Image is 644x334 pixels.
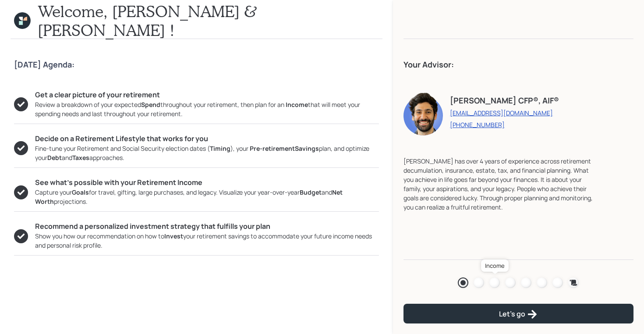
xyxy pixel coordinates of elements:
[35,91,379,99] h5: Get a clear picture of your retirement
[35,222,379,231] h5: Recommend a personalized investment strategy that fulfills your plan
[499,309,538,320] div: Let's go
[35,144,379,162] div: Fine-tune your Retirement and Social Security election dates ( ), your plan, and optimize your an...
[141,100,160,109] b: Spend
[403,156,598,212] div: [PERSON_NAME] has over 4 years of experience across retirement decumulation, insurance, estate, t...
[295,144,319,153] b: Savings
[47,153,62,162] b: Debt
[35,100,379,118] div: Review a breakdown of your expected throughout your retirement, then plan for an that will meet y...
[300,188,322,196] b: Budget
[38,2,379,39] h1: Welcome, [PERSON_NAME] & [PERSON_NAME] !
[35,231,379,250] div: Show you how our recommendation on how to your retirement savings to accommodate your future inco...
[286,100,308,109] b: Income
[450,109,559,117] a: [EMAIL_ADDRESS][DOMAIN_NAME]
[250,144,295,153] b: Pre-retirement
[403,60,633,70] h4: Your Advisor:
[35,188,379,206] div: Capture your for travel, gifting, large purchases, and legacy. Visualize your year-over-year and ...
[210,144,230,153] b: Timing
[72,188,89,196] b: Goals
[35,178,379,187] h5: See what’s possible with your Retirement Income
[403,92,443,135] img: eric-schwartz-headshot.png
[450,96,559,106] h4: [PERSON_NAME] CFP®, AIF®
[14,60,379,70] h4: [DATE] Agenda:
[403,304,633,323] button: Let's go
[450,121,559,129] a: [PHONE_NUMBER]
[35,135,379,143] h5: Decide on a Retirement Lifestyle that works for you
[35,188,343,206] b: Net Worth
[72,153,89,162] b: Taxes
[164,232,183,240] b: Invest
